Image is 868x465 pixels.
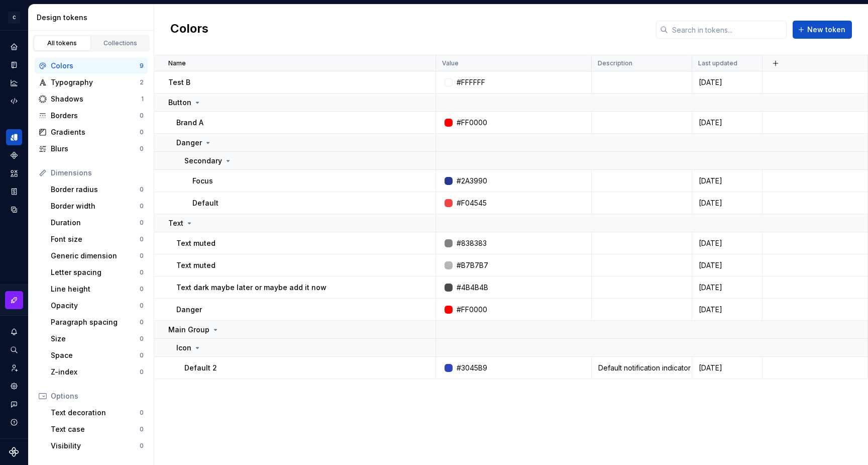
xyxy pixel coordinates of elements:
[9,447,19,457] svg: Supernova Logo
[6,129,22,145] a: Design tokens
[698,59,737,67] p: Last updated
[51,284,140,294] div: Line height
[693,363,762,373] div: [DATE]
[140,62,144,70] div: 9
[176,238,215,248] p: Text muted
[668,21,787,39] input: Search in tokens...
[47,347,148,363] a: Space0
[140,235,144,243] div: 0
[8,12,20,24] div: C
[51,77,140,87] div: Typography
[140,425,144,433] div: 0
[6,183,22,200] div: Storybook stories
[140,252,144,260] div: 0
[6,324,22,340] div: Notifications
[51,301,140,311] div: Opacity
[168,218,183,228] p: Text
[457,238,487,248] div: #838383
[457,305,487,315] div: #FF0000
[6,396,22,412] button: Contact support
[140,442,144,450] div: 0
[47,298,148,314] a: Opacity0
[47,248,148,264] a: Generic dimension0
[140,112,144,120] div: 0
[140,409,144,417] div: 0
[47,364,148,380] a: Z-index0
[168,77,190,87] p: Test B
[693,176,762,186] div: [DATE]
[47,264,148,281] a: Letter spacing0
[47,421,148,437] a: Text case0
[140,185,144,194] div: 0
[35,91,148,107] a: Shadows1
[168,325,209,335] p: Main Group
[51,391,144,401] div: Options
[35,74,148,90] a: Typography2
[47,281,148,297] a: Line height0
[192,176,213,186] p: Focus
[51,367,140,377] div: Z-index
[140,202,144,210] div: 0
[95,39,146,47] div: Collections
[51,201,140,211] div: Border width
[35,108,148,124] a: Borders0
[47,314,148,330] a: Paragraph spacing0
[51,441,140,451] div: Visibility
[807,25,845,35] span: New token
[35,58,148,74] a: Colors9
[6,378,22,394] a: Settings
[6,57,22,73] a: Documentation
[6,165,22,181] a: Assets
[184,156,222,166] p: Secondary
[457,77,485,87] div: #FFFFFF
[457,260,488,270] div: #B7B7B7
[140,145,144,153] div: 0
[140,285,144,293] div: 0
[793,21,852,39] button: New token
[51,94,141,104] div: Shadows
[51,218,140,228] div: Duration
[176,283,327,293] p: Text dark maybe later or maybe add it now
[6,202,22,218] a: Data sources
[6,147,22,163] a: Components
[2,7,26,28] button: C
[168,59,186,67] p: Name
[51,144,140,154] div: Blurs
[170,21,208,39] h2: Colors
[51,251,140,261] div: Generic dimension
[693,118,762,128] div: [DATE]
[176,138,202,148] p: Danger
[176,118,203,128] p: Brand A
[35,141,148,157] a: Blurs0
[693,198,762,208] div: [DATE]
[47,438,148,454] a: Visibility0
[51,317,140,327] div: Paragraph spacing
[47,198,148,214] a: Border width0
[51,61,140,71] div: Colors
[442,59,459,67] p: Value
[6,75,22,91] a: Analytics
[47,331,148,347] a: Size0
[176,260,215,270] p: Text muted
[6,93,22,109] a: Code automation
[457,198,487,208] div: #F04545
[693,238,762,248] div: [DATE]
[176,305,202,315] p: Danger
[6,39,22,55] a: Home
[693,283,762,293] div: [DATE]
[598,59,632,67] p: Description
[693,260,762,270] div: [DATE]
[176,343,191,353] p: Icon
[693,305,762,315] div: [DATE]
[141,95,144,103] div: 1
[457,283,488,293] div: #4B4B4B
[51,111,140,121] div: Borders
[51,234,140,244] div: Font size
